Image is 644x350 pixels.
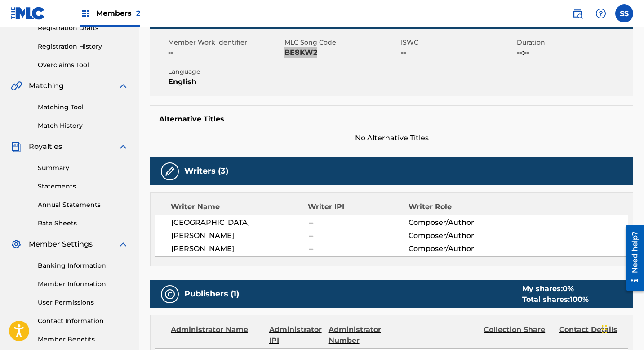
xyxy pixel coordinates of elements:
a: Overclaims Tool [38,60,129,70]
a: Match History [38,121,129,130]
a: Public Search [568,4,586,22]
iframe: Resource Center [619,222,644,294]
span: [GEOGRAPHIC_DATA] [171,217,308,228]
span: [PERSON_NAME] [171,243,308,254]
img: MLC Logo [11,7,45,20]
img: Member Settings [11,239,22,250]
img: Royalties [11,141,22,152]
img: expand [118,239,129,250]
a: Rate Sheets [38,219,129,228]
div: Help [592,4,610,22]
span: Members [96,8,140,18]
a: Annual Statements [38,200,129,210]
img: search [572,8,583,19]
div: Administrator Number [329,324,397,346]
div: User Menu [615,4,633,22]
span: Composer/Author [409,230,500,241]
a: Statements [38,182,129,191]
img: Publishers [164,289,175,300]
span: English [168,76,282,87]
h5: Alternative Titles [159,115,624,124]
a: Member Benefits [38,335,129,344]
img: expand [118,141,129,152]
a: User Permissions [38,298,129,307]
span: Language [168,67,282,76]
span: -- [308,243,409,254]
span: [PERSON_NAME] [171,230,308,241]
span: Composer/Author [409,243,500,254]
span: Member Settings [29,239,93,250]
a: Registration History [38,42,129,51]
span: -- [401,47,515,58]
h5: Writers (3) [184,166,228,176]
span: Composer/Author [409,217,500,228]
span: -- [308,217,409,228]
div: Writer Role [409,202,500,212]
a: Contact Information [38,316,129,326]
span: Royalties [29,141,62,152]
div: Writer IPI [308,202,409,212]
a: Summary [38,163,129,173]
div: Administrator IPI [269,324,322,346]
span: MLC Song Code [284,38,399,47]
a: Banking Information [38,261,129,270]
a: Member Information [38,279,129,289]
span: Matching [29,81,64,91]
img: expand [118,81,129,91]
img: Matching [11,81,22,91]
span: BE8KW2 [284,47,399,58]
img: help [595,8,606,19]
a: Registration Drafts [38,23,129,33]
span: -- [308,230,409,241]
span: Member Work Identifier [168,38,282,47]
img: Top Rightsholders [80,8,91,19]
span: ISWC [401,38,515,47]
iframe: Chat Widget [443,14,644,350]
div: Drag [602,316,607,343]
span: -- [168,47,282,58]
h5: Publishers (1) [184,289,239,299]
span: No Alternative Titles [150,133,633,144]
a: Matching Tool [38,103,129,112]
div: Administrator Name [171,324,262,346]
img: Writers [164,166,175,177]
span: 2 [136,9,140,18]
div: Writer Name [171,202,308,212]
